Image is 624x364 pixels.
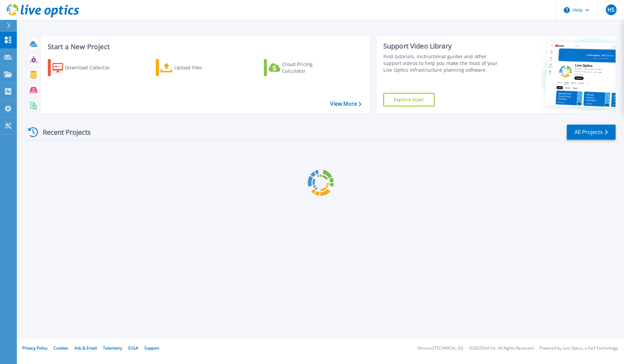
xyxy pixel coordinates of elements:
div: Support Video Library [383,42,505,51]
a: Ads & Email [74,345,97,351]
a: All Projects [567,125,616,140]
a: Explore Now! [383,93,435,106]
a: Cloud Pricing Calculator [264,59,339,76]
a: Cookies [54,345,68,351]
div: Upload Files [174,61,228,74]
li: Version: [TECHNICAL_ID] [418,346,463,351]
a: Support [144,345,159,351]
a: Upload Files [156,59,231,76]
span: HS [608,7,615,12]
div: Find tutorials, instructional guides and other support videos to help you make the most of your L... [383,53,505,73]
div: Download Collector [65,61,119,74]
a: Telemetry [103,345,122,351]
a: Download Collector [48,59,123,76]
div: Cloud Pricing Calculator [282,61,336,74]
li: Powered by Live Optics, a Dell Technology [540,346,618,351]
a: Privacy Policy [22,345,47,351]
a: View More [330,101,361,107]
a: EULA [128,345,138,351]
h3: Start a New Project [48,43,361,51]
li: © 2025 Dell Inc. All Rights Reserved [469,346,533,351]
div: Recent Projects [26,124,100,140]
